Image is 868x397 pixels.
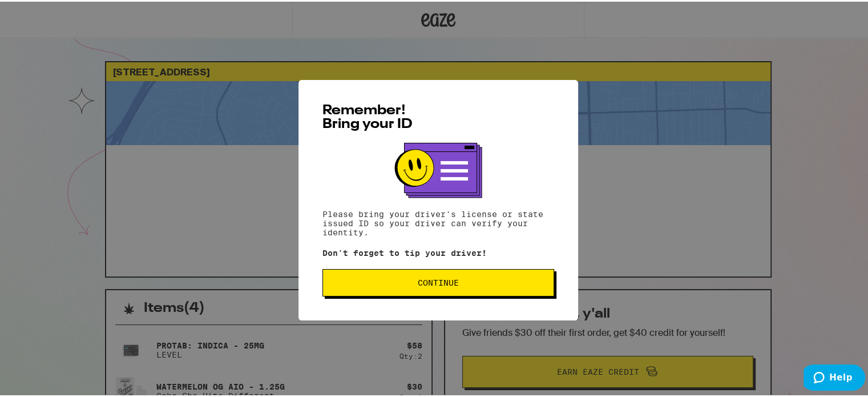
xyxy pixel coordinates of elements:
[322,102,413,130] span: Remember! Bring your ID
[322,247,554,256] p: Don't forget to tip your driver!
[418,277,459,285] span: Continue
[804,363,865,391] iframe: Opens a widget where you can find more information
[322,267,554,295] button: Continue
[322,208,554,235] p: Please bring your driver's license or state issued ID so your driver can verify your identity.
